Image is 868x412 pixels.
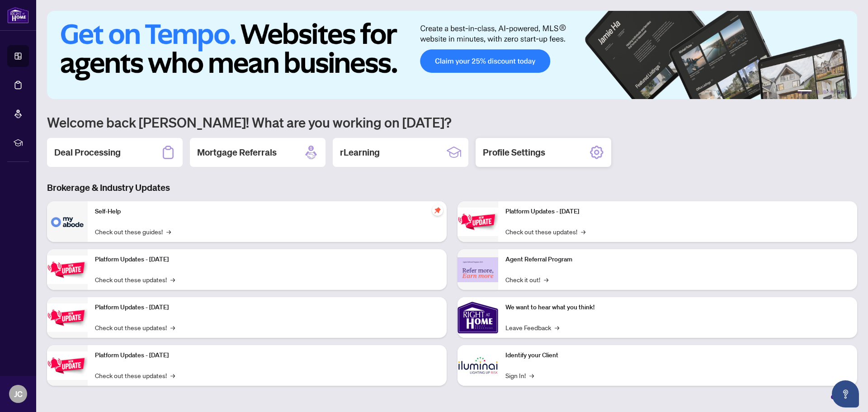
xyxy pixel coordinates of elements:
[529,370,534,380] span: →
[505,350,850,360] p: Identify your Client
[544,275,548,284] span: →
[95,207,439,217] p: Self-Help
[197,146,277,159] h2: Mortgage Referrals
[47,351,88,380] img: Platform Updates - July 8, 2025
[505,370,534,380] a: Sign In!→
[95,255,439,265] p: Platform Updates - [DATE]
[47,256,88,284] img: Platform Updates - September 16, 2025
[823,90,826,94] button: 3
[844,90,848,94] button: 6
[581,227,585,237] span: →
[832,380,859,407] button: Open asap
[555,322,559,332] span: →
[95,303,439,313] p: Platform Updates - [DATE]
[483,146,545,159] h2: Profile Settings
[170,370,175,380] span: →
[7,7,29,24] img: logo
[830,90,834,94] button: 4
[170,275,175,284] span: →
[47,303,88,332] img: Platform Updates - July 21, 2025
[47,114,857,131] h1: Welcome back [PERSON_NAME]! What are you working on [DATE]?
[816,90,819,94] button: 2
[14,388,23,400] span: JC
[505,227,585,237] a: Check out these updates!→
[837,90,841,94] button: 5
[505,255,850,265] p: Agent Referral Program
[47,181,857,194] h3: Brokerage & Industry Updates
[47,201,88,242] img: Self-Help
[458,257,498,282] img: Agent Referral Program
[432,205,443,216] span: pushpin
[797,90,812,94] button: 1
[505,303,850,313] p: We want to hear what you think!
[95,370,175,380] a: Check out these updates!→
[505,275,548,284] a: Check it out!→
[505,322,559,332] a: Leave Feedback→
[95,275,175,284] a: Check out these updates!→
[54,146,121,159] h2: Deal Processing
[170,322,175,332] span: →
[458,208,498,236] img: Platform Updates - June 23, 2025
[458,345,498,386] img: Identify your Client
[47,11,857,99] img: Slide 0
[505,207,850,217] p: Platform Updates - [DATE]
[458,297,498,338] img: We want to hear what you think!
[95,322,175,332] a: Check out these updates!→
[340,146,380,159] h2: rLearning
[95,350,439,360] p: Platform Updates - [DATE]
[95,227,171,237] a: Check out these guides!→
[166,227,171,237] span: →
